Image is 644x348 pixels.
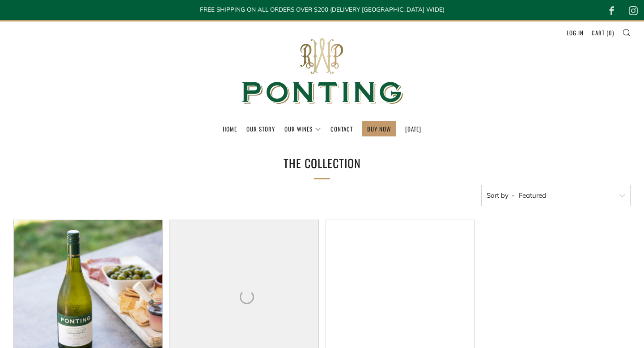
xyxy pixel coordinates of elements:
[246,122,275,136] a: Our Story
[405,122,421,136] a: [DATE]
[284,122,321,136] a: Our Wines
[188,153,456,174] h1: The Collection
[609,28,612,37] span: 0
[567,25,584,40] a: Log in
[592,25,614,40] a: Cart (0)
[223,122,237,136] a: Home
[330,122,353,136] a: Contact
[233,21,411,121] img: Ponting Wines
[367,122,391,136] a: BUY NOW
